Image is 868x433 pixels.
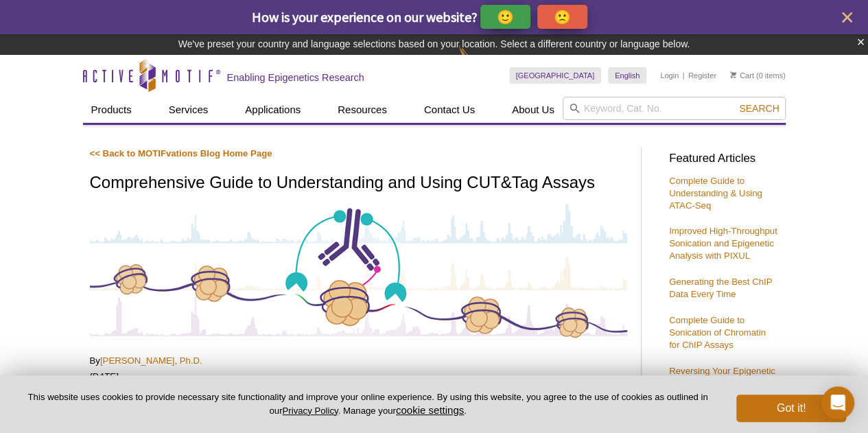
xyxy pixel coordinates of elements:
p: 🙁 [554,8,571,25]
img: Antibody-Based Tagmentation Notes [90,202,627,339]
a: Services [161,97,217,123]
h1: Comprehensive Guide to Understanding and Using CUT&Tag Assays [90,174,627,194]
a: Products [83,97,140,123]
h2: Enabling Epigenetics Research [227,71,364,84]
span: How is your experience on our website? [252,8,478,25]
a: Register [688,71,716,80]
a: Resources [329,97,395,123]
span: Search [739,103,779,114]
a: Contact Us [416,97,483,123]
input: Keyword, Cat. No. [563,97,786,120]
a: Complete Guide to Understanding & Using ATAC-Seq [669,176,762,211]
a: Improved High-Throughput Sonication and Epigenetic Analysis with PIXUL [669,226,777,261]
p: 🙂 [497,8,514,25]
a: Login [660,71,679,80]
p: By [90,355,627,367]
a: Privacy Policy [282,406,338,416]
button: × [856,34,865,50]
a: << Back to MOTIFvations Blog Home Page [90,148,272,159]
em: [DATE] [90,371,119,382]
a: [PERSON_NAME], Ph.D. [100,355,202,366]
a: About Us [504,97,563,123]
p: This website uses cookies to provide necessary site functionality and improve your online experie... [22,391,714,417]
img: Your Cart [730,71,736,78]
img: Change Here [458,45,495,77]
a: Reversing Your Epigenetic Age [669,366,775,388]
a: [GEOGRAPHIC_DATA] [509,67,602,84]
h3: Featured Articles [669,153,779,165]
a: Generating the Best ChIP Data Every Time [669,277,772,299]
button: Got it! [736,395,846,422]
a: Cart [730,71,754,80]
li: | [683,67,685,84]
button: close [838,9,856,26]
a: English [608,67,646,84]
a: Complete Guide to Sonication of Chromatin for ChIP Assays [669,315,766,350]
a: Applications [237,97,309,123]
div: Open Intercom Messenger [821,386,854,419]
button: cookie settings [396,404,464,416]
button: Search [735,102,783,115]
li: (0 items) [730,67,786,84]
